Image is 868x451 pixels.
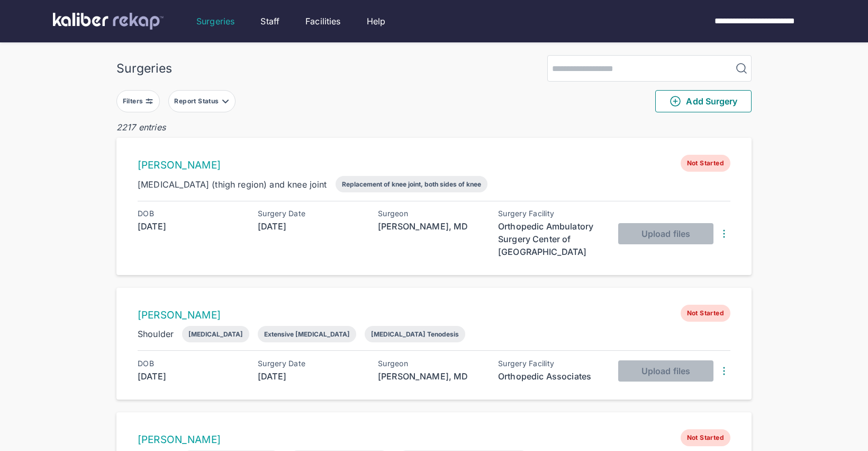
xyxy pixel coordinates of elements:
div: [DATE] [138,220,243,233]
img: kaliber labs logo [53,13,164,30]
img: DotsThreeVertical.31cb0eda.svg [718,227,730,240]
div: [DATE] [258,220,364,233]
div: DOB [138,209,243,218]
div: [PERSON_NAME], MD [378,370,484,383]
button: Upload files [618,360,713,382]
a: [PERSON_NAME] [138,309,221,321]
div: Surgeon [378,209,484,218]
div: 2217 entries [116,121,752,134]
span: Add Surgery [669,95,737,108]
img: faders-horizontal-grey.d550dbda.svg [145,97,153,105]
span: Not Started [681,155,730,172]
button: Filters [116,90,160,112]
a: [PERSON_NAME] [138,434,221,446]
div: Orthopedic Associates [498,370,604,383]
span: Not Started [681,429,730,446]
div: [MEDICAL_DATA] [188,330,243,338]
a: Facilities [305,15,341,28]
span: Not Started [681,305,730,322]
img: PlusCircleGreen.5fd88d77.svg [669,95,682,108]
div: Surgery Facility [498,359,604,368]
div: Extensive [MEDICAL_DATA] [264,330,350,338]
div: Surgeries [116,61,172,76]
img: MagnifyingGlass.1dc66aab.svg [735,62,748,75]
div: Replacement of knee joint, both sides of knee [342,180,481,188]
div: Surgery Date [258,359,364,368]
span: Upload files [641,366,690,376]
div: [MEDICAL_DATA] Tenodesis [371,330,459,338]
button: Add Surgery [655,90,752,112]
div: Surgery Date [258,209,364,218]
img: filter-caret-down-grey.b3560631.svg [221,97,230,105]
button: Report Status [168,90,236,112]
div: DOB [138,359,243,368]
div: Orthopedic Ambulatory Surgery Center of [GEOGRAPHIC_DATA] [498,220,604,258]
div: Surgeon [378,359,484,368]
img: DotsThreeVertical.31cb0eda.svg [718,365,730,377]
div: Shoulder [138,328,174,340]
a: Help [367,15,386,28]
div: [DATE] [138,370,243,383]
div: Surgery Facility [498,209,604,218]
a: Surgeries [196,15,234,28]
a: Staff [260,15,279,28]
a: [PERSON_NAME] [138,159,221,171]
div: Filters [123,97,146,105]
span: Upload files [641,228,690,239]
button: Upload files [618,223,713,244]
div: Report Status [174,97,221,105]
div: [DATE] [258,370,364,383]
div: [MEDICAL_DATA] (thigh region) and knee joint [138,178,327,191]
div: [PERSON_NAME], MD [378,220,484,233]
